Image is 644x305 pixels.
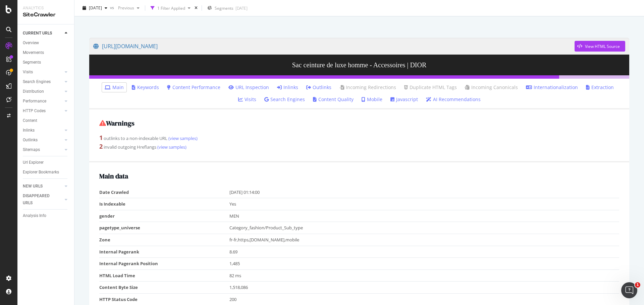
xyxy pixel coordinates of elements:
[23,69,33,76] div: Visits
[99,142,619,151] div: invalid outgoing Hreflangs
[99,246,229,258] td: Internal Pagerank
[23,169,59,176] div: Explorer Bookmarks
[23,98,46,105] div: Performance
[80,3,110,13] button: [DATE]
[89,5,102,11] span: 2025 Sep. 26th
[229,282,620,294] td: 1,518,086
[89,55,629,75] h3: Sac ceinture de luxe homme - Accessoires | DIOR
[23,40,39,47] div: Overview
[23,98,63,105] a: Performance
[99,134,619,142] div: outlinks to a non-indexable URL
[23,5,69,11] div: Analytics
[23,183,63,190] a: NEW URLS
[23,78,51,85] div: Search Engines
[23,107,46,115] div: HTTP Codes
[23,146,63,153] a: Sitemaps
[23,193,63,207] a: DISAPPEARED URLS
[526,84,578,91] a: Internationalization
[23,117,69,124] a: Content
[23,59,41,66] div: Segments
[23,146,40,153] div: Sitemaps
[306,84,331,91] a: Outlinks
[390,96,418,103] a: Javascript
[465,84,518,91] a: Incoming Canonicals
[585,44,620,49] div: View HTML Source
[23,137,38,144] div: Outlinks
[635,282,640,288] span: 1
[23,107,63,115] a: HTTP Codes
[99,198,229,210] td: Is Indexable
[23,159,44,166] div: Url Explorer
[23,137,63,144] a: Outlinks
[99,210,229,222] td: gender
[23,127,35,134] div: Inlinks
[23,49,44,56] div: Movements
[313,96,354,103] a: Content Quality
[264,96,305,103] a: Search Engines
[99,258,229,270] td: Internal Pagerank Position
[99,172,619,180] h2: Main data
[132,84,159,91] a: Keywords
[148,3,193,13] button: 1 Filter Applied
[156,144,186,150] a: (view samples)
[110,4,115,10] span: vs
[99,282,229,294] td: Content Byte Size
[575,41,625,52] button: View HTML Source
[277,84,298,91] a: Inlinks
[167,84,220,91] a: Content Performance
[586,84,614,91] a: Extraction
[229,258,620,270] td: 1,485
[229,270,620,282] td: 82 ms
[23,69,63,76] a: Visits
[339,84,396,91] a: Incoming Redirections
[229,234,620,246] td: fr-fr,https,[DOMAIN_NAME],mobile
[23,127,63,134] a: Inlinks
[23,49,69,56] a: Movements
[23,159,69,166] a: Url Explorer
[229,210,620,222] td: MEN
[621,282,637,298] iframe: Intercom live chat
[215,5,233,11] span: Segments
[426,96,481,103] a: AI Recommendations
[229,246,620,258] td: 8.69
[23,193,57,207] div: DISAPPEARED URLS
[23,212,69,219] a: Analysis Info
[99,234,229,246] td: Zone
[99,134,103,142] strong: 1
[99,120,619,127] h2: Warnings
[157,5,185,11] div: 1 Filter Applied
[229,222,620,234] td: Category_fashion/Product_Sub_type
[23,59,69,66] a: Segments
[23,88,63,95] a: Distribution
[23,30,63,37] a: CURRENT URLS
[99,186,229,198] td: Date Crawled
[362,96,382,103] a: Mobile
[23,11,69,19] div: SiteCrawler
[167,135,198,141] a: (view samples)
[23,30,52,37] div: CURRENT URLS
[23,183,43,190] div: NEW URLS
[404,84,457,91] a: Duplicate HTML Tags
[235,5,248,11] div: [DATE]
[23,88,44,95] div: Distribution
[99,222,229,234] td: pagetype_universe
[205,3,250,13] button: Segments[DATE]
[23,169,69,176] a: Explorer Bookmarks
[23,212,46,219] div: Analysis Info
[229,198,620,210] td: Yes
[238,96,256,103] a: Visits
[23,78,63,85] a: Search Engines
[23,117,37,124] div: Content
[93,38,575,55] a: [URL][DOMAIN_NAME]
[99,270,229,282] td: HTML Load Time
[115,5,134,11] span: Previous
[105,84,124,91] a: Main
[23,40,69,47] a: Overview
[228,84,269,91] a: URL Inspection
[229,186,620,198] td: [DATE] 01:14:00
[99,142,103,150] strong: 2
[115,3,142,13] button: Previous
[193,5,199,11] div: times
